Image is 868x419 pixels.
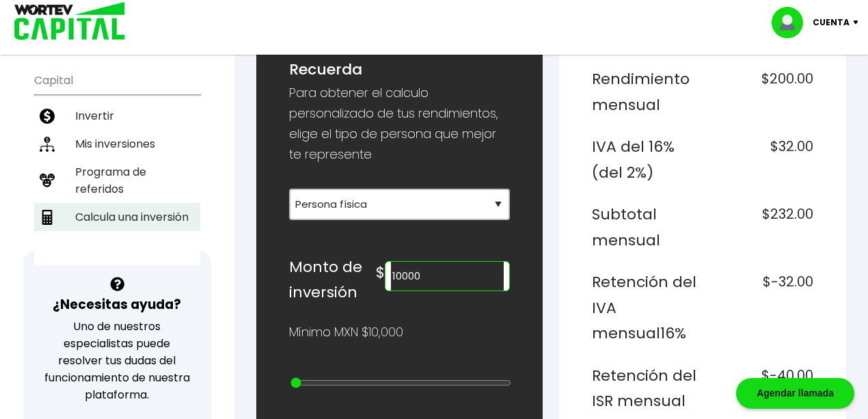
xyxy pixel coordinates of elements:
[289,83,511,165] p: Para obtener el calculo personalizado de tus rendimientos, elige el tipo de persona que mejor te ...
[34,130,200,158] a: Mis inversiones
[34,102,200,130] a: Invertir
[34,158,200,203] a: Programa de referidos
[40,173,55,188] img: recomiendanos-icon.9b8e9327.svg
[289,254,376,306] h6: Monto de inversión
[708,134,813,185] h6: $32.00
[592,134,697,185] h6: IVA del 16% (del 2%)
[708,202,813,253] h6: $232.00
[708,66,813,118] h6: $200.00
[40,109,55,124] img: invertir-icon.b3b967d7.svg
[40,137,55,152] img: inversiones-icon.6695dc30.svg
[53,295,181,314] h3: ¿Necesitas ayuda?
[376,260,385,286] h6: $
[813,12,850,33] p: Cuenta
[592,66,697,118] h6: Rendimiento mensual
[736,378,854,409] div: Agendar llamada
[850,21,868,25] img: icon-down
[40,210,55,225] img: calculadora-icon.17d418c4.svg
[708,269,813,347] h6: $-32.00
[592,269,697,347] h6: Retención del IVA mensual 16%
[41,318,193,403] p: Uno de nuestros especialistas puede resolver tus dudas del funcionamiento de nuestra plataforma.
[289,322,403,342] p: Mínimo MXN $10,000
[34,65,200,265] ul: Capital
[772,7,813,38] img: profile-image
[34,203,200,231] a: Calcula una inversión
[592,202,697,253] h6: Subtotal mensual
[289,57,511,83] h6: Recuerda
